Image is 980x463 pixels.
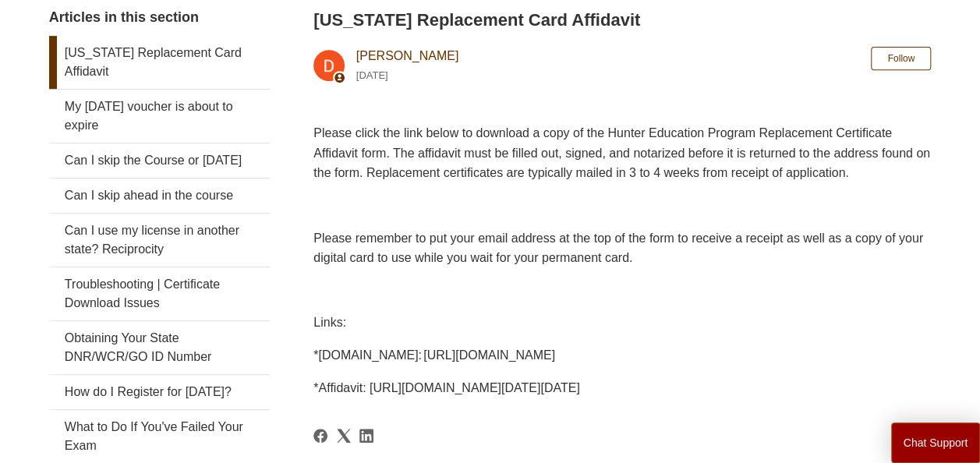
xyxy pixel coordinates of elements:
[49,90,270,143] a: My [DATE] voucher is about to expire
[49,267,270,320] a: Troubleshooting | Certificate Download Issues
[49,36,270,89] a: [US_STATE] Replacement Card Affidavit
[313,316,346,329] span: Links:
[337,429,351,443] svg: Share this page on X Corp
[313,7,931,33] h2: Pennsylvania Replacement Card Affidavit
[313,348,555,362] span: *[DOMAIN_NAME]: [URL][DOMAIN_NAME]
[49,143,270,178] a: Can I skip the Course or [DATE]
[49,375,270,409] a: How do I Register for [DATE]?
[49,9,199,25] span: Articles in this section
[49,410,270,463] a: What to Do If You've Failed Your Exam
[313,429,327,443] svg: Share this page on Facebook
[313,231,923,265] span: Please remember to put your email address at the top of the form to receive a receipt as well as ...
[337,429,351,443] a: X Corp
[356,69,388,81] time: 02/12/2024, 18:11
[49,214,270,267] a: Can I use my license in another state? Reciprocity
[356,49,459,62] a: [PERSON_NAME]
[313,126,930,179] span: Please click the link below to download a copy of the Hunter Education Program Replacement Certif...
[359,429,373,443] svg: Share this page on LinkedIn
[871,47,931,70] button: Follow Article
[359,429,373,443] a: LinkedIn
[313,381,579,394] span: *Affidavit: [URL][DOMAIN_NAME][DATE][DATE]
[49,178,270,213] a: Can I skip ahead in the course
[49,321,270,374] a: Obtaining Your State DNR/WCR/GO ID Number
[313,429,327,443] a: Facebook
